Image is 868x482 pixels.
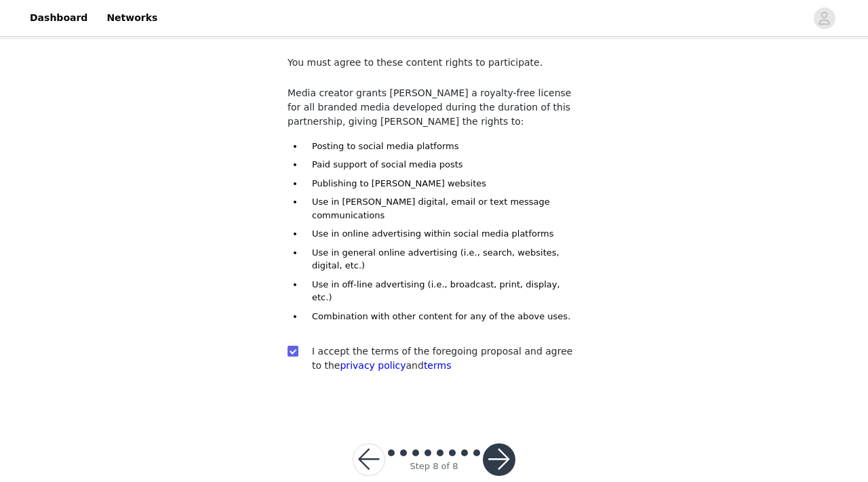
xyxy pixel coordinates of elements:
[410,460,458,473] div: Step 8 of 8
[424,360,452,371] a: terms
[340,360,406,371] a: privacy policy
[304,158,580,172] li: Paid support of social media posts
[312,346,572,371] span: I accept the terms of the foregoing proposal and agree to the and
[304,177,580,190] li: Publishing to [PERSON_NAME] websites
[98,3,165,33] a: Networks
[304,310,580,323] li: Combination with other content for any of the above uses.
[288,86,580,129] p: Media creator grants [PERSON_NAME] a royalty-free license for all branded media developed during ...
[304,278,580,304] li: Use in off-line advertising (i.e., broadcast, print, display, etc.)
[288,56,580,70] p: You must agree to these content rights to participate.
[304,246,580,273] li: Use in general online advertising (i.e., search, websites, digital, etc.)
[818,7,831,29] div: avatar
[22,3,96,33] a: Dashboard
[304,195,580,222] li: Use in [PERSON_NAME] digital, email or text message communications
[304,227,580,241] li: Use in online advertising within social media platforms
[304,140,580,153] li: Posting to social media platforms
